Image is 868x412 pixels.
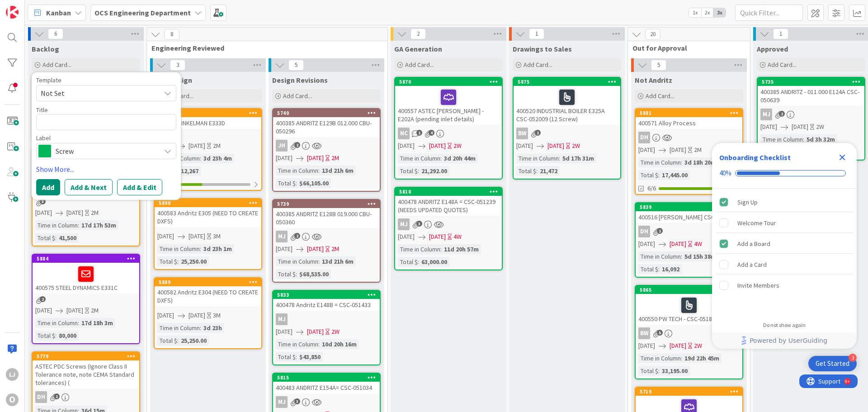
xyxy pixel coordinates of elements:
span: : [658,170,660,180]
span: Support [19,1,41,12]
span: : [440,153,442,163]
span: Not Set [41,87,154,99]
a: Powered by UserGuiding [717,332,852,349]
div: JH [276,140,288,152]
div: 5719 [636,388,742,396]
span: 6/6 [647,184,656,193]
div: 3d 20h 44m [442,153,478,163]
div: 5833 [277,292,380,298]
span: [DATE] [638,239,655,249]
button: Add [36,179,60,195]
div: Time in Column [276,339,318,349]
div: 5839 [640,204,742,210]
label: Title [36,106,48,114]
a: 5897400589 BINKELMAN E333D[DATE][DATE]2MTime in Column:3d 23h 4mTotal $:12,2672/6 [154,108,262,191]
div: 19d 22h 45m [682,353,722,363]
span: : [803,134,804,144]
div: Time in Column [398,153,440,163]
span: 6 [48,28,63,39]
div: 17d 18h 3m [79,318,115,328]
span: Add Card... [768,61,797,69]
span: : [200,244,201,254]
div: 400516 [PERSON_NAME] CSC-051974 [636,211,742,223]
span: 2 [294,233,300,239]
div: 400478 ANDRITZ E148A = CSC-051239 (NEEDS UPDATED QUOTES) [395,196,502,216]
span: : [440,244,442,254]
div: 400483 ANDRITZ E154A= CSC-051034 [273,382,380,393]
div: Time in Column [157,323,200,333]
a: 5810400478 ANDRITZ E148A = CSC-051239 (NEEDS UPDATED QUOTES)MJ[DATE][DATE]4WTime in Column:11d 20... [394,187,503,270]
div: MJ [760,109,772,120]
div: $66,105.00 [297,178,331,188]
span: [DATE] [189,311,205,320]
span: : [177,256,179,266]
div: 5884 [37,256,139,262]
div: 5865 [636,286,742,294]
div: 5889400582 Andritz E304 (NEED TO CREATE DXFS) [155,278,261,306]
div: Total $ [157,256,177,266]
span: Add Card... [646,92,675,100]
div: Time in Column [638,353,681,363]
div: 5870 [395,78,502,86]
div: Total $ [35,331,55,341]
a: 5884400575 STEEL DYNAMICS E331C[DATE][DATE]2MTime in Column:17d 18h 3mTotal $:80,000 [32,254,140,344]
div: Time in Column [276,166,318,175]
span: 3x [713,8,726,17]
div: 5889 [155,278,261,286]
a: 5870400557 ASTEC [PERSON_NAME] - E202A (pending inlet details)NC[DATE][DATE]2WTime in Column:3d 2... [394,77,503,180]
div: Welcome Tour is incomplete. [716,213,853,233]
span: [DATE] [276,153,292,163]
div: Total $ [398,257,418,267]
div: DH [35,391,47,403]
span: : [658,264,660,274]
div: MJ [276,396,288,408]
div: Total $ [157,336,177,346]
div: 21,472 [538,166,560,176]
div: 5833400478 Andritz E148B = CSC-051433 [273,291,380,311]
div: Onboarding Checklist [719,152,791,163]
span: : [200,323,201,333]
div: 5815400483 ANDRITZ E154A= CSC-051034 [273,374,380,393]
div: 9+ [46,4,50,11]
div: 12,267 [179,166,201,176]
span: : [318,166,320,175]
div: 5740 [277,110,380,116]
span: : [318,256,320,266]
span: [DATE] [307,244,324,254]
div: BW [636,327,742,339]
span: [DATE] [189,232,205,241]
div: 5d 17h 31m [560,153,596,163]
div: Open Get Started checklist, remaining modules: 3 [808,356,857,371]
div: 5875 [514,78,620,86]
b: OCS Engineering Department [94,8,191,17]
div: MJ [395,218,502,230]
div: 3M [213,232,221,241]
div: Time in Column [516,153,559,163]
span: 1 [657,228,663,234]
div: 5739 [277,201,380,207]
span: [DATE] [516,141,533,151]
span: : [681,157,682,167]
div: 400582 Andritz E304 (NEED TO CREATE DXFS) [155,286,261,306]
span: 5 [657,330,663,336]
div: 400478 Andritz E148B = CSC-051433 [273,299,380,311]
div: Total $ [276,269,296,279]
div: 5779ASTEC PDC Screws (Ignore Class II Tolerance note, note CEMA Standard tolerances) ( [33,352,139,388]
div: 5881400571 Alloy Process [636,109,742,129]
div: 4W [453,232,462,242]
span: : [177,336,179,346]
span: : [536,166,538,176]
div: 16,092 [660,264,682,274]
span: 4 [429,130,434,136]
div: Total $ [276,178,296,188]
div: 5890 [159,200,261,206]
div: Total $ [638,170,658,180]
div: 5735 [758,78,864,86]
div: ASTEC PDC Screws (Ignore Class II Tolerance note, note CEMA Standard tolerances) ( [33,360,139,388]
div: 33,195.00 [660,366,690,376]
span: : [418,166,419,176]
div: DH [638,132,650,143]
span: Add Card... [405,61,434,69]
a: Show More... [36,164,176,175]
span: Template [36,77,61,83]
